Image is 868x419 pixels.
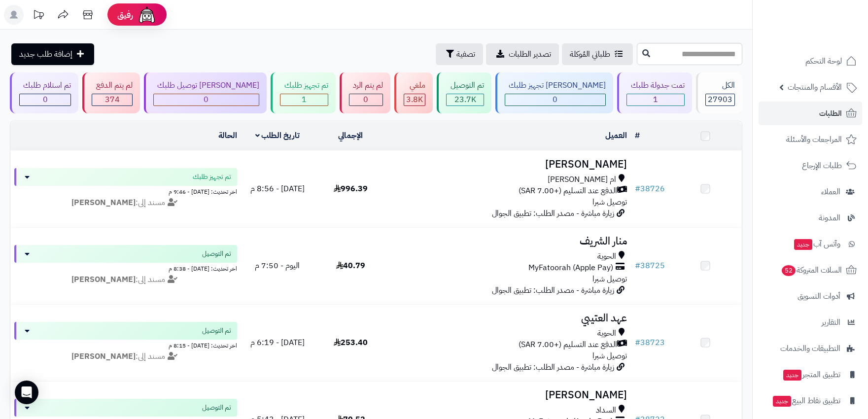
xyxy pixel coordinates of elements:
a: طلباتي المُوكلة [562,43,633,65]
div: 23680 [447,94,483,105]
a: أدوات التسويق [759,284,862,308]
span: طلباتي المُوكلة [570,48,610,60]
a: # [635,130,640,141]
a: الكل27903 [694,72,744,113]
span: 0 [43,94,48,105]
span: جديد [773,396,791,407]
a: لم يتم الدفع 374 [80,72,141,113]
div: مسند إلى: [7,197,244,209]
a: تحديثات المنصة [26,5,51,27]
div: ملغي [404,80,425,91]
a: تمت جدولة طلبك 1 [615,72,694,113]
h3: [PERSON_NAME] [391,389,626,401]
span: 52 [782,265,796,276]
span: تم التوصيل [202,249,231,259]
span: تطبيق نقاط البيع [772,394,840,408]
div: اخر تحديث: [DATE] - 8:15 م [14,340,237,350]
div: Open Intercom Messenger [15,381,38,404]
a: #38726 [635,183,665,195]
div: تم تجهيز طلبك [280,80,328,91]
div: 0 [505,94,605,105]
span: 0 [363,94,368,105]
div: اخر تحديث: [DATE] - 9:46 م [14,186,237,196]
strong: [PERSON_NAME] [71,350,136,362]
span: # [635,183,640,195]
strong: [PERSON_NAME] [71,274,136,285]
a: #38723 [635,337,665,349]
span: التقارير [822,315,840,329]
span: تصدير الطلبات [509,48,551,60]
span: زيارة مباشرة - مصدر الطلب: تطبيق الجوال [492,284,614,296]
span: [DATE] - 6:19 م [250,337,305,349]
span: [DATE] - 8:56 م [250,183,305,195]
img: logo-2.png [801,26,859,47]
span: المدونة [819,211,840,225]
span: تم التوصيل [202,326,231,336]
a: تاريخ الطلب [255,130,300,141]
span: توصيل شبرا [592,350,627,362]
div: لم يتم الرد [349,80,383,91]
a: تطبيق المتجرجديد [759,363,862,386]
span: التطبيقات والخدمات [780,342,840,355]
span: لوحة التحكم [805,54,842,68]
a: تصدير الطلبات [486,43,559,65]
a: المراجعات والأسئلة [759,128,862,151]
div: اخر تحديث: [DATE] - 8:38 م [14,263,237,273]
div: 0 [349,94,382,105]
span: السلات المتروكة [781,263,842,277]
span: تطبيق المتجر [782,368,840,382]
span: تم التوصيل [202,403,231,413]
span: 996.39 [334,183,368,195]
a: المدونة [759,206,862,230]
span: اليوم - 7:50 م [255,260,300,272]
div: [PERSON_NAME] توصيل طلبك [153,80,259,91]
span: الدفع عند التسليم (+7.00 SAR) [519,339,617,350]
span: الأقسام والمنتجات [788,80,842,94]
h3: منار الشريف [391,236,626,247]
div: تم استلام طلبك [19,80,71,91]
div: 3847 [404,94,425,105]
div: تمت جدولة طلبك [626,80,684,91]
div: تم التوصيل [446,80,484,91]
span: توصيل شبرا [592,273,627,285]
a: الطلبات [759,102,862,125]
span: الدفع عند التسليم (+7.00 SAR) [519,185,617,197]
div: 1 [627,94,684,105]
a: التقارير [759,311,862,334]
strong: [PERSON_NAME] [71,197,136,209]
span: 0 [204,94,208,105]
a: تم التوصيل 23.7K [435,72,493,113]
a: إضافة طلب جديد [11,43,94,65]
span: رفيق [117,9,133,21]
div: [PERSON_NAME] تجهيز طلبك [505,80,606,91]
div: الكل [705,80,735,91]
span: 253.40 [334,337,368,349]
a: ملغي 3.8K [392,72,435,113]
span: طلبات الإرجاع [802,159,842,173]
div: مسند إلى: [7,274,244,285]
a: وآتس آبجديد [759,232,862,256]
span: # [635,337,640,349]
span: إضافة طلب جديد [19,48,72,60]
span: 40.79 [336,260,365,272]
span: 374 [105,94,120,105]
h3: عهد العتيبي [391,313,626,324]
span: الحوية [597,251,616,262]
span: المراجعات والأسئلة [786,133,842,146]
span: 1 [302,94,307,105]
a: تطبيق نقاط البيعجديد [759,389,862,413]
span: جديد [794,239,812,250]
div: 0 [20,94,70,105]
a: الحالة [218,130,237,141]
span: MyFatoorah (Apple Pay) [528,262,613,274]
div: لم يتم الدفع [92,80,132,91]
a: لوحة التحكم [759,49,862,73]
div: 1 [280,94,327,105]
span: ام [PERSON_NAME] [548,174,616,185]
span: جديد [783,370,801,381]
div: 0 [154,94,259,105]
span: أدوات التسويق [798,289,840,303]
button: تصفية [436,43,483,65]
span: # [635,260,640,272]
span: الحوية [597,328,616,339]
